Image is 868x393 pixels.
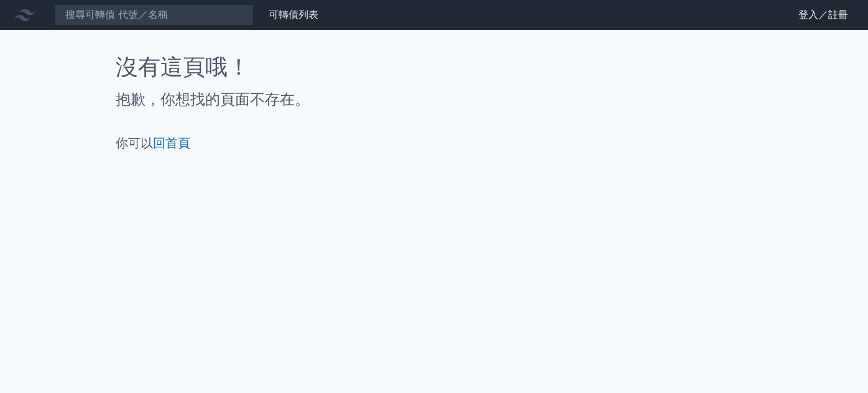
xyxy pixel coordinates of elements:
a: 可轉債列表 [269,9,318,21]
h1: 沒有這頁哦！ [116,55,752,80]
a: 登入／註冊 [788,5,858,25]
h2: 抱歉，你想找的頁面不存在。 [116,90,752,109]
input: 搜尋可轉債 代號／名稱 [55,4,254,25]
p: 你可以 [116,134,752,152]
a: 回首頁 [153,136,190,150]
